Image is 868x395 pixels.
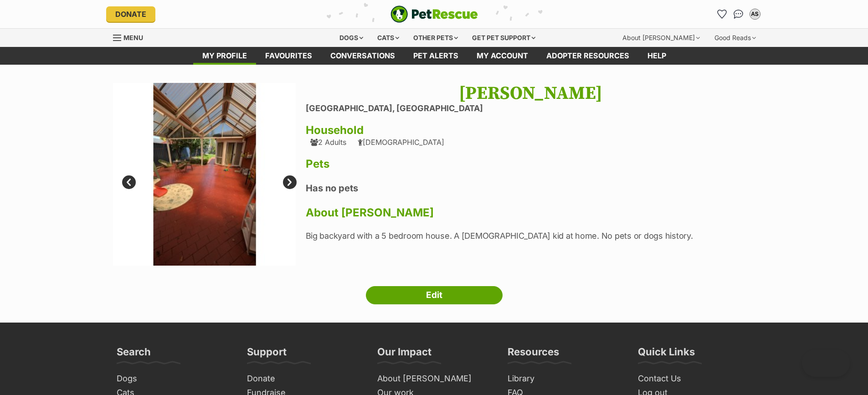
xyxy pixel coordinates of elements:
[371,29,406,47] div: Cats
[117,345,151,364] h3: Search
[616,29,706,47] div: About [PERSON_NAME]
[358,138,444,146] div: [DEMOGRAPHIC_DATA]
[377,345,431,364] h3: Our Impact
[306,206,755,219] h3: About [PERSON_NAME]
[708,29,762,47] div: Good Reads
[715,7,762,21] ul: Account quick links
[390,5,478,23] a: PetRescue
[390,5,478,23] img: logo-e224e6f780fb5917bec1dbf3a21bbac754714ae5b6737aabdf751b685950b380.svg
[750,10,760,19] div: AS
[366,286,503,304] a: Edit
[193,47,256,65] a: My profile
[306,124,755,137] h3: Household
[306,158,755,170] h3: Pets
[306,104,755,113] li: [GEOGRAPHIC_DATA], [GEOGRAPHIC_DATA]
[638,47,675,65] a: Help
[306,182,755,194] h4: Has no pets
[113,83,296,266] img: ata4uowmecxszfcvr4o8.jpg
[407,29,464,47] div: Other pets
[113,372,234,386] a: Dogs
[333,29,370,47] div: Dogs
[283,175,297,189] a: Next
[306,230,755,242] p: Big backyard with a 5 bedroom house. A [DEMOGRAPHIC_DATA] kid at home. No pets or dogs history.
[734,10,743,19] img: chat-41dd97257d64d25036548639549fe6c8038ab92f7586957e7f3b1b290dea8141.svg
[638,345,695,364] h3: Quick Links
[634,372,755,386] a: Contact Us
[123,34,143,41] span: Menu
[106,6,155,22] a: Donate
[310,138,346,146] div: 2 Adults
[731,7,746,21] a: Conversations
[247,345,287,364] h3: Support
[321,47,404,65] a: conversations
[467,47,537,65] a: My account
[122,175,136,189] a: Prev
[306,83,755,104] h1: [PERSON_NAME]
[256,47,321,65] a: Favourites
[537,47,638,65] a: Adopter resources
[466,29,542,47] div: Get pet support
[504,372,625,386] a: Library
[748,7,762,21] button: My account
[404,47,467,65] a: Pet alerts
[715,7,729,21] a: Favourites
[374,372,495,386] a: About [PERSON_NAME]
[113,29,149,45] a: Menu
[508,345,559,364] h3: Resources
[243,372,365,386] a: Donate
[802,349,850,377] iframe: Help Scout Beacon - Open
